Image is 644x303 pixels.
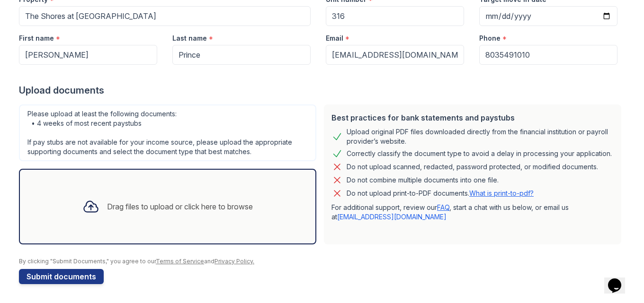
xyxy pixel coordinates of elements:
[347,127,614,146] div: Upload original PDF files downloaded directly from the financial institution or payroll provider’...
[347,161,598,173] div: Do not upload scanned, redacted, password protected, or modified documents.
[479,34,501,43] label: Phone
[326,34,343,43] label: Email
[19,34,54,43] label: First name
[604,265,635,294] iframe: chat widget
[469,189,534,197] a: What is print-to-pdf?
[215,258,254,265] a: Privacy Policy.
[19,258,625,265] div: By clicking "Submit Documents," you agree to our and
[331,203,614,222] p: For additional support, review our , start a chat with us below, or email us at
[347,148,612,159] div: Correctly classify the document type to avoid a delay in processing your application.
[107,201,253,212] div: Drag files to upload or click here to browse
[19,269,104,284] button: Submit documents
[156,258,204,265] a: Terms of Service
[19,84,625,97] div: Upload documents
[337,213,447,221] a: [EMAIL_ADDRESS][DOMAIN_NAME]
[347,174,499,186] div: Do not combine multiple documents into one file.
[347,189,534,198] p: Do not upload print-to-PDF documents.
[437,203,449,211] a: FAQ
[172,34,207,43] label: Last name
[331,112,614,123] div: Best practices for bank statements and paystubs
[19,104,316,161] div: Please upload at least the following documents: • 4 weeks of most recent paystubs If pay stubs ar...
